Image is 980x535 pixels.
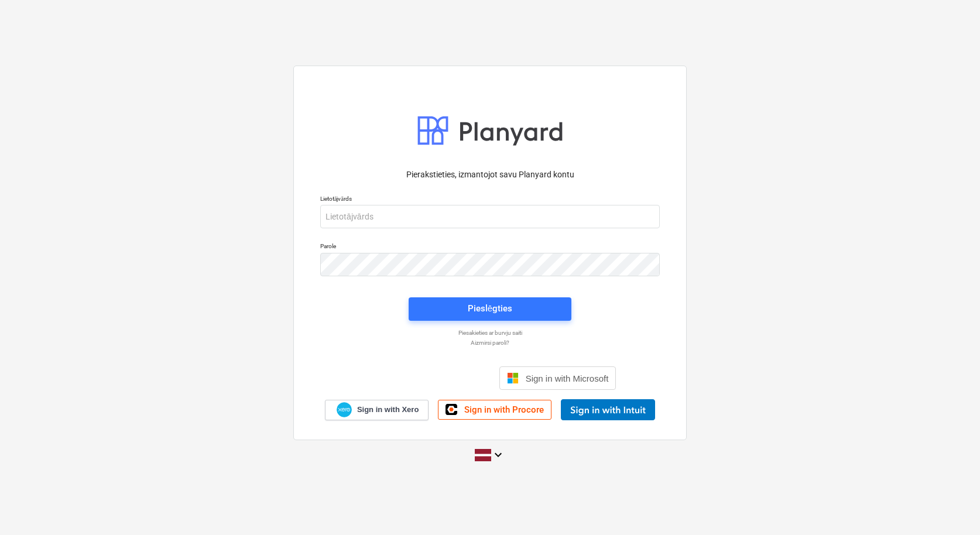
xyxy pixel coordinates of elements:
button: Pieslēgties [409,297,571,321]
a: Sign in with Xero [325,400,429,420]
iframe: Poga Pierakstīties ar Google kontu [358,365,496,391]
div: Pierakstīties ar Google kontu (tiks atvērta jauna cilne) [364,365,490,391]
a: Aizmirsi paroli? [314,339,666,347]
input: Lietotājvārds [320,205,660,228]
span: Sign in with Procore [464,404,544,415]
div: Pieslēgties [468,301,512,316]
p: Lietotājvārds [320,195,660,205]
p: Parole [320,242,660,252]
span: Sign in with Microsoft [526,373,609,383]
span: Sign in with Xero [357,404,419,415]
a: Piesakieties ar burvju saiti [314,329,666,337]
p: Pierakstieties, izmantojot savu Planyard kontu [320,169,660,181]
a: Sign in with Procore [438,400,551,420]
img: Xero logo [337,402,352,418]
i: keyboard_arrow_down [491,448,505,462]
img: Microsoft logo [507,372,519,384]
